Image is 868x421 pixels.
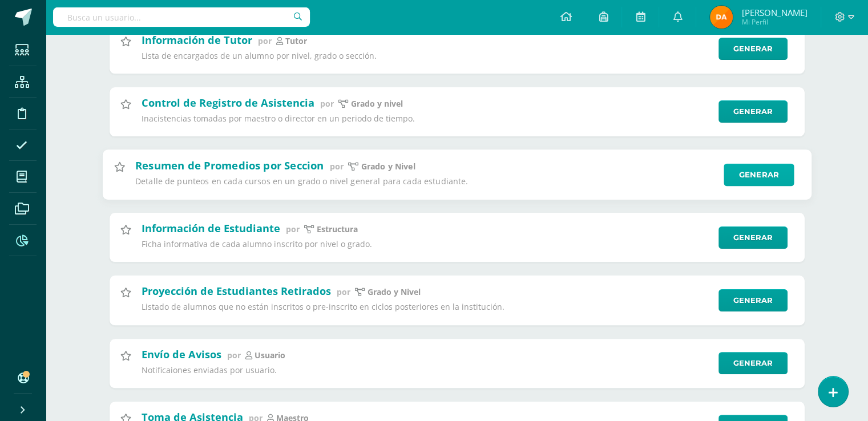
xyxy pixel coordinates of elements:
[718,352,788,374] a: Generar
[285,36,307,46] p: Tutor
[718,38,788,60] a: Generar
[718,100,788,123] a: Generar
[142,365,711,375] p: Notificaiones enviadas por usuario.
[741,7,807,18] span: [PERSON_NAME]
[135,158,323,172] h2: Resumen de Promedios por Seccion
[227,350,241,361] span: por
[320,98,334,109] span: por
[741,17,807,27] span: Mi Perfil
[351,99,403,109] p: grado y nivel
[142,51,711,61] p: Lista de encargados de un alumno por nivel, grado o sección.
[53,7,310,27] input: Busca un usuario...
[337,286,350,297] span: por
[142,239,711,249] p: Ficha informativa de cada alumno inscrito por nivel o grado.
[710,6,733,29] img: 82a5943632aca8211823fb2e9800a6c1.png
[142,347,221,361] h2: Envío de Avisos
[135,176,716,187] p: Detalle de punteos en cada cursos en un grado o nivel general para cada estudiante.
[255,350,285,361] p: Usuario
[718,289,788,311] a: Generar
[317,224,358,234] p: Estructura
[718,226,788,249] a: Generar
[142,302,711,312] p: Listado de alumnos que no están inscritos o pre-inscrito en ciclos posteriores en la institución.
[142,96,314,110] h2: Control de Registro de Asistencia
[724,163,794,186] a: Generar
[142,284,331,298] h2: Proyección de Estudiantes Retirados
[329,160,343,171] span: por
[142,114,711,124] p: Inacistencias tomadas por maestro o director en un periodo de tiempo.
[368,287,421,297] p: Grado y Nivel
[258,35,272,46] span: por
[142,33,252,47] h2: Información de Tutor
[361,161,415,172] p: Grado y Nivel
[286,224,300,234] span: por
[142,221,280,235] h2: Información de Estudiante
